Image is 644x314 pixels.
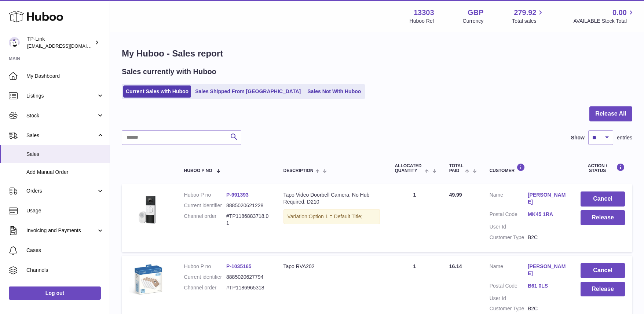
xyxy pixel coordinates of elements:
[617,134,632,141] span: entries
[184,168,212,173] span: Huboo P no
[283,191,380,205] div: Tapo Video Doorbell Camera, No Hub Required, D210
[226,284,268,291] dd: #TP1186965318
[581,191,625,207] button: Cancel
[528,305,566,312] dd: B2C
[226,274,268,281] dd: 8885020627794
[26,227,96,234] span: Invoicing and Payments
[528,211,566,218] a: MK45 1RA
[184,202,226,209] dt: Current identifier
[226,263,252,269] a: P-1035165
[490,305,528,312] dt: Customer Type
[27,43,108,49] span: [EMAIL_ADDRESS][DOMAIN_NAME]
[573,18,635,25] span: AVAILABLE Stock Total
[528,234,566,241] dd: B2C
[490,282,528,291] dt: Postal Code
[26,132,96,139] span: Sales
[26,187,96,194] span: Orders
[129,263,166,296] img: 1741107077.jpg
[26,151,104,158] span: Sales
[490,211,528,220] dt: Postal Code
[26,92,96,99] span: Listings
[122,67,216,77] h2: Sales currently with Huboo
[581,282,625,297] button: Release
[490,191,528,207] dt: Name
[581,163,625,173] div: Action / Status
[283,209,380,224] div: Variation:
[528,263,566,277] a: [PERSON_NAME]
[490,263,528,279] dt: Name
[528,282,566,289] a: B61 0LS
[226,213,268,227] dd: #TP1186883718.01
[449,164,464,173] span: Total paid
[514,8,536,18] span: 279.92
[387,184,442,252] td: 1
[184,284,226,291] dt: Channel order
[26,267,104,274] span: Channels
[490,223,528,230] dt: User Id
[129,191,166,228] img: 02_large_20240605225453u.jpg
[490,295,528,302] dt: User Id
[26,73,104,80] span: My Dashboard
[581,263,625,278] button: Cancel
[123,85,191,98] a: Current Sales with Huboo
[414,8,434,18] strong: 13303
[26,112,96,119] span: Stock
[26,247,104,254] span: Cases
[512,8,545,25] a: 279.92 Total sales
[309,213,363,219] span: Option 1 = Default Title;
[449,263,462,269] span: 16.14
[184,263,226,270] dt: Huboo P no
[122,48,632,59] h1: My Huboo - Sales report
[410,18,434,25] div: Huboo Ref
[449,192,462,198] span: 49.99
[305,85,363,98] a: Sales Not With Huboo
[571,134,585,141] label: Show
[226,192,249,198] a: P-991393
[26,207,104,214] span: Usage
[468,8,483,18] strong: GBP
[9,286,101,300] a: Log out
[193,85,303,98] a: Sales Shipped From [GEOGRAPHIC_DATA]
[184,274,226,281] dt: Current identifier
[27,36,93,50] div: TP-Link
[283,168,314,173] span: Description
[184,191,226,198] dt: Huboo P no
[528,191,566,205] a: [PERSON_NAME]
[573,8,635,25] a: 0.00 AVAILABLE Stock Total
[283,263,380,270] div: Tapo RVA202
[490,163,566,173] div: Customer
[26,169,104,176] span: Add Manual Order
[226,202,268,209] dd: 8885020621228
[9,37,20,48] img: gaby.chen@tp-link.com
[512,18,545,25] span: Total sales
[490,234,528,241] dt: Customer Type
[463,18,484,25] div: Currency
[589,106,632,121] button: Release All
[612,8,627,18] span: 0.00
[395,164,423,173] span: ALLOCATED Quantity
[184,213,226,227] dt: Channel order
[581,210,625,225] button: Release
